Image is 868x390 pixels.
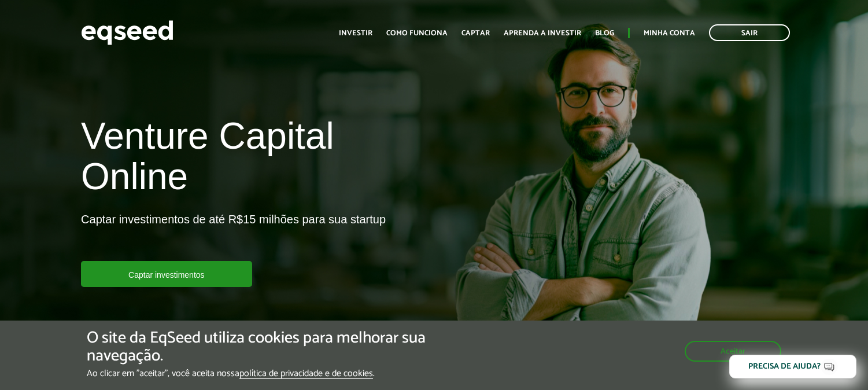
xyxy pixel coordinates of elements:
[87,329,503,365] h5: O site da EqSeed utiliza cookies para melhorar sua navegação.
[339,30,372,37] a: Investir
[81,17,173,48] img: EqSeed
[685,341,781,362] button: Aceitar
[81,212,386,261] p: Captar investimentos de até R$15 milhões para sua startup
[81,116,425,203] h1: Venture Capital Online
[239,369,373,379] a: política de privacidade e de cookies
[461,30,490,37] a: Captar
[595,30,614,37] a: Blog
[504,30,581,37] a: Aprenda a investir
[81,261,252,287] a: Captar investimentos
[87,368,503,379] p: Ao clicar em "aceitar", você aceita nossa .
[644,30,695,37] a: Minha conta
[709,24,790,41] a: Sair
[386,30,448,37] a: Como funciona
